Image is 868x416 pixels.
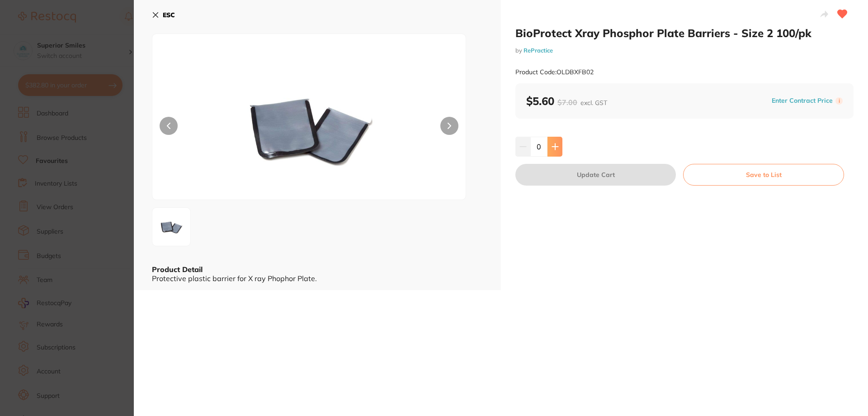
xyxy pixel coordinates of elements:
[683,164,844,186] button: Save to List
[526,94,607,108] b: $5.60
[835,97,843,105] label: i
[515,164,676,186] button: Update Cart
[769,96,835,105] button: Enter Contract Price
[152,274,483,282] div: Protective plastic barrier for X ray Phophor Plate.
[152,265,203,274] b: Product Detail
[155,210,188,243] img: cGctNTE3Mjk
[515,26,854,40] h2: BioProtect Xray Phosphor Plate Barriers - Size 2 100/pk
[580,99,607,107] span: excl. GST
[163,11,175,19] b: ESC
[515,47,854,54] small: by
[524,47,553,54] a: RePractice
[515,68,594,76] small: Product Code: OLDBXFB02
[215,57,403,200] img: cGctNTE3Mjk
[557,98,577,107] span: $7.00
[152,7,175,23] button: ESC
